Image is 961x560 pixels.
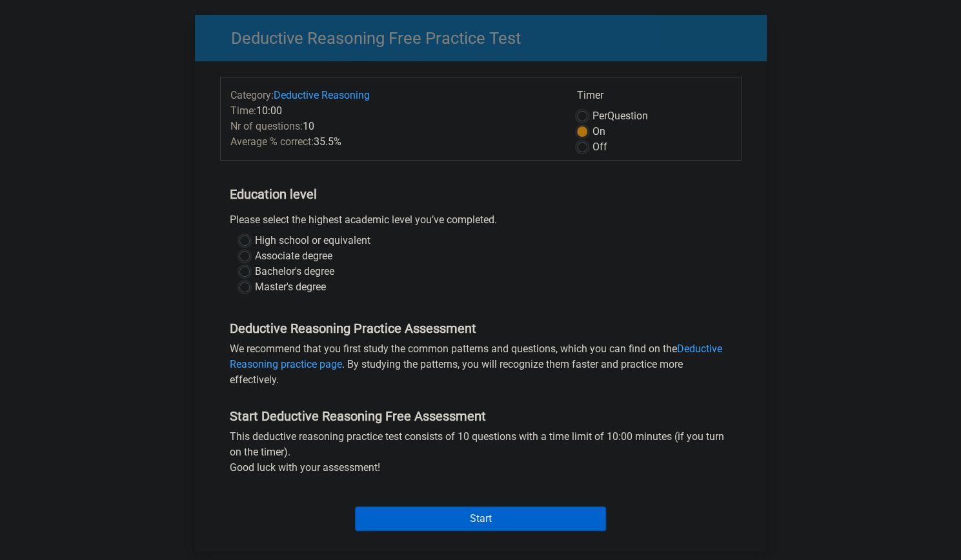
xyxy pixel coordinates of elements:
h5: Education level [230,181,732,207]
div: 35.5% [221,134,567,150]
span: Per [592,110,607,122]
label: High school or equivalent [255,233,370,248]
h5: Start Deductive Reasoning Free Assessment [230,408,732,424]
div: This deductive reasoning practice test consists of 10 questions with a time limit of 10:00 minute... [220,429,742,481]
input: Start [355,506,606,531]
label: Bachelor's degree [255,264,334,279]
h3: Deductive Reasoning Free Practice Test [216,23,757,48]
div: 10:00 [221,103,567,119]
div: We recommend that you first study the common patterns and questions, which you can find on the . ... [220,341,742,393]
span: Category: [230,89,274,101]
div: Timer [577,88,731,108]
label: Off [592,139,607,155]
span: Average % correct: [230,135,314,148]
div: Please select the highest academic level you’ve completed. [220,212,742,233]
label: Question [592,108,648,124]
span: Time: [230,105,256,117]
label: Master's degree [255,279,326,295]
span: Nr of questions: [230,120,303,132]
h5: Deductive Reasoning Practice Assessment [230,321,732,336]
a: Deductive Reasoning [274,89,370,101]
label: On [592,124,605,139]
label: Associate degree [255,248,332,264]
div: 10 [221,119,567,134]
